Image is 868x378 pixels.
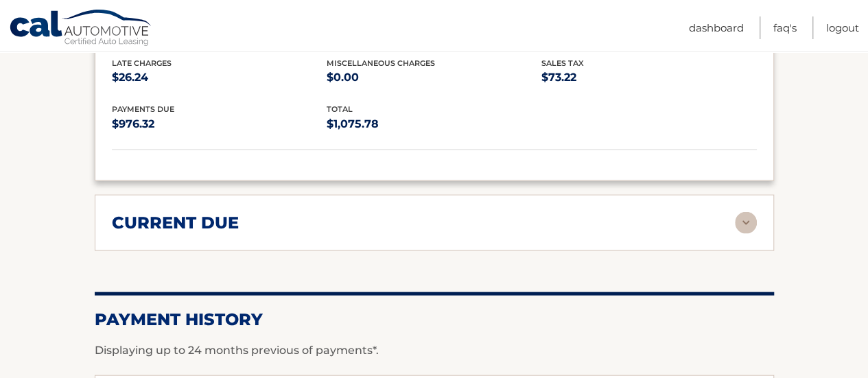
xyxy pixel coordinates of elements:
[112,68,327,87] p: $26.24
[95,342,774,359] p: Displaying up to 24 months previous of payments*.
[735,212,757,234] img: accordion-rest.svg
[327,104,353,114] span: total
[541,58,584,68] span: Sales Tax
[541,68,756,87] p: $73.22
[327,58,435,68] span: Miscellaneous Charges
[112,58,172,68] span: Late Charges
[95,309,774,330] h2: Payment History
[826,16,859,39] a: Logout
[327,115,541,134] p: $1,075.78
[112,115,327,134] p: $976.32
[112,213,239,233] h2: current due
[773,16,797,39] a: FAQ's
[112,104,174,114] span: Payments Due
[9,9,153,49] a: Cal Automotive
[327,68,541,87] p: $0.00
[689,16,744,39] a: Dashboard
